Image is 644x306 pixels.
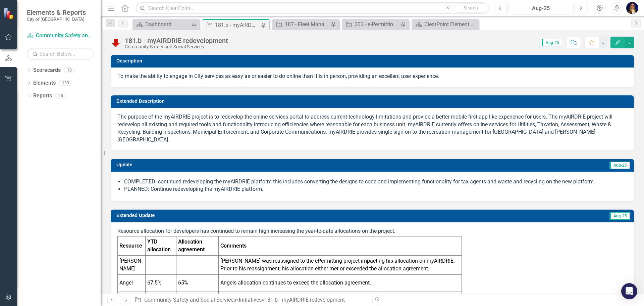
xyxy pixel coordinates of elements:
div: 181.b - myAIRDRIE redevelopment [215,21,259,29]
div: 133 [59,80,72,86]
span: Aug-25 [542,39,562,46]
h3: Description [116,58,631,63]
a: Dashboard [134,20,190,29]
strong: Allocation agreement [178,238,205,253]
td: 65% [176,274,219,292]
img: ClearPoint Strategy [3,8,15,19]
div: Aug-25 [511,4,571,12]
div: 187 - Fleet Management [285,20,329,29]
td: [PERSON_NAME] [118,256,146,275]
a: Community Safety and Social Services [144,297,236,303]
strong: Resource [119,243,142,249]
td: [PERSON_NAME] was reassigned to the ePermitting project impacting his allocation on myAIRDRIE. Pr... [219,256,462,275]
strong: Comments [220,243,247,249]
input: Search Below... [27,48,94,60]
td: Angels allocation continues to exceed the allocation agreement. [219,274,462,292]
a: Scorecards [33,67,61,74]
p: The purpose of the myAIRDRIE project is to redevelop the online services portal to address curren... [117,113,627,144]
div: 181.b - myAIRDRIE redevelopment [264,297,345,303]
a: Initiatives [239,297,262,303]
span: To make the ability to engage in City services as easy as or easier to do online than it is in pe... [117,73,439,79]
a: 202 - e-Permitting Planning [343,20,399,29]
h3: Extended Update [116,213,448,218]
span: Aug-25 [609,162,630,169]
li: PLANNED: Continue redeveloping the myAIRDRIE platform. [124,185,627,193]
div: Community Safety and Social Services [125,44,228,49]
div: » » [135,296,367,304]
div: Open Intercom Messenger [621,283,637,299]
img: Below Plan [111,37,121,48]
strong: YTD allocation [147,238,171,253]
div: 181.b - myAIRDRIE redevelopment [125,37,228,44]
div: Dashboard [145,20,190,29]
a: Community Safety and Social Services [27,32,94,40]
span: Elements & Reports [27,8,86,16]
button: Aug-25 [508,2,573,14]
p: Resource allocation for developers has continued to remain high increasing the year-to-date alloc... [117,227,627,236]
input: Search ClearPoint... [136,2,489,14]
h3: Update [116,162,337,167]
a: Elements [33,79,56,87]
div: 25 [55,93,66,98]
li: COMPLETED: continued redeveloping the myAIRDRIE platform this includes converting the designs to ... [124,178,627,186]
a: 187 - Fleet Management [274,20,329,29]
small: City of [GEOGRAPHIC_DATA] [27,16,86,22]
span: Aug-25 [609,212,630,220]
img: Erin Busby [626,2,638,14]
div: ClearPoint Element Definitions [424,20,477,29]
div: 202 - e-Permitting Planning [355,20,399,29]
td: Angel [118,274,146,292]
h3: Extended Description [116,99,631,104]
div: 10 [64,68,75,73]
a: Reports [33,92,52,100]
button: Search [454,3,487,13]
td: 67.5% [146,274,176,292]
a: ClearPoint Element Definitions [413,20,477,29]
span: Search [464,5,478,10]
